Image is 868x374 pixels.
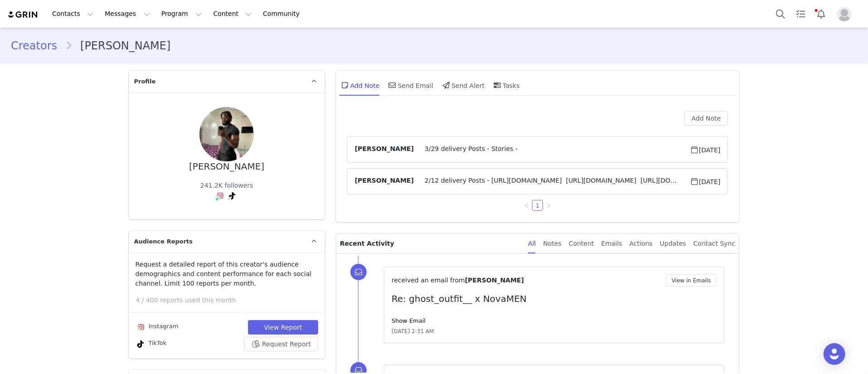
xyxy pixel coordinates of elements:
[99,4,155,24] button: Messages
[528,233,536,254] div: All
[569,233,594,254] div: Content
[244,337,318,351] button: Request Report
[690,176,720,187] span: [DATE]
[11,38,65,54] a: Creators
[47,4,99,24] button: Contacts
[355,144,414,155] span: [PERSON_NAME]
[832,7,861,21] button: Profile
[630,233,653,254] div: Actions
[136,339,167,350] div: TikTok
[465,277,524,284] span: [PERSON_NAME]
[771,4,790,24] button: Search
[134,77,156,86] span: Profile
[392,292,717,306] p: Re: ghost_outfit__ x NovaMEN
[837,7,852,21] img: placeholder-profile.jpg
[189,161,264,172] div: [PERSON_NAME]
[524,203,529,209] i: icon: left
[543,233,561,254] div: Notes
[136,296,325,305] p: 4 / 400 reports used this month
[824,343,845,365] div: Open Intercom Messenger
[134,237,193,246] span: Audience Reports
[199,107,254,161] img: 3da7b489-cdcd-4143-bcf7-831c421995db.jpg
[340,233,521,253] p: Recent Activity
[217,192,224,199] img: instagram.svg
[533,200,543,210] a: 1
[355,176,414,187] span: [PERSON_NAME]
[441,74,485,96] div: Send Alert
[200,181,253,190] div: 241.2K followers
[7,10,39,19] img: grin logo
[546,203,551,209] i: icon: right
[339,74,380,96] div: Add Note
[208,4,257,24] button: Content
[690,144,720,155] span: [DATE]
[392,327,434,335] span: [DATE] 2:31 AM
[684,111,728,126] button: Add Note
[392,277,465,284] span: received an email from
[601,233,622,254] div: Emails
[136,260,318,288] p: Request a detailed report of this creator's audience demographics and content performance for eac...
[414,176,690,187] span: 2/12 delivery Posts - [URL][DOMAIN_NAME] [URL][DOMAIN_NAME] [URL][DOMAIN_NAME] [URL][DOMAIN_NAME]...
[521,200,532,211] li: Previous Page
[811,4,831,24] button: Notifications
[257,4,309,24] a: Community
[532,200,543,211] li: 1
[387,74,434,96] div: Send Email
[543,200,554,211] li: Next Page
[392,317,426,324] a: Show Email
[791,4,811,24] a: Tasks
[136,322,179,333] div: Instagram
[492,74,520,96] div: Tasks
[693,233,736,254] div: Contact Sync
[156,4,208,24] button: Program
[248,320,318,335] button: View Report
[414,144,690,155] span: 3/29 delivery Posts - Stories -
[137,324,145,331] img: instagram.svg
[660,233,686,254] div: Updates
[666,274,717,287] button: View in Emails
